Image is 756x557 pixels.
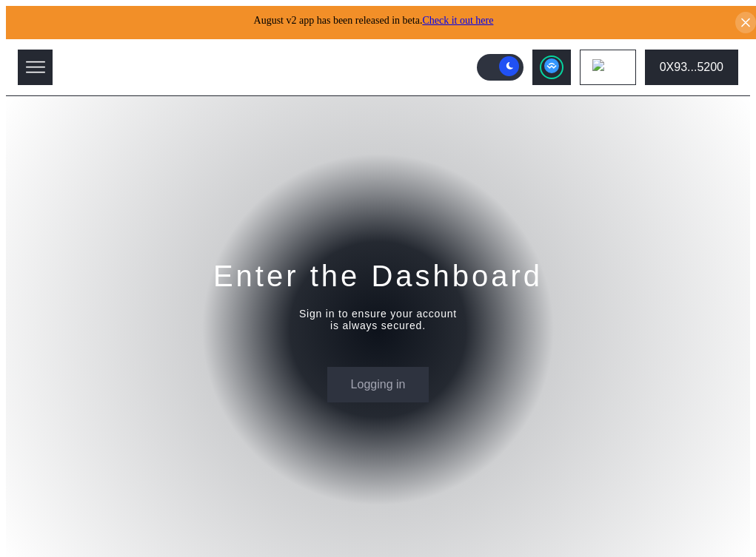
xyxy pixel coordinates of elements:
[299,308,457,331] div: Sign in to ensure your account is always secured.
[592,59,609,75] img: chain logo
[213,257,543,295] div: Enter the Dashboard
[645,50,738,85] button: 0X93...5200
[422,15,493,26] a: Check it out here
[660,61,723,74] div: 0X93...5200
[580,50,636,85] button: chain logo
[327,367,429,402] button: Logging in
[254,15,494,26] span: August v2 app has been released in beta.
